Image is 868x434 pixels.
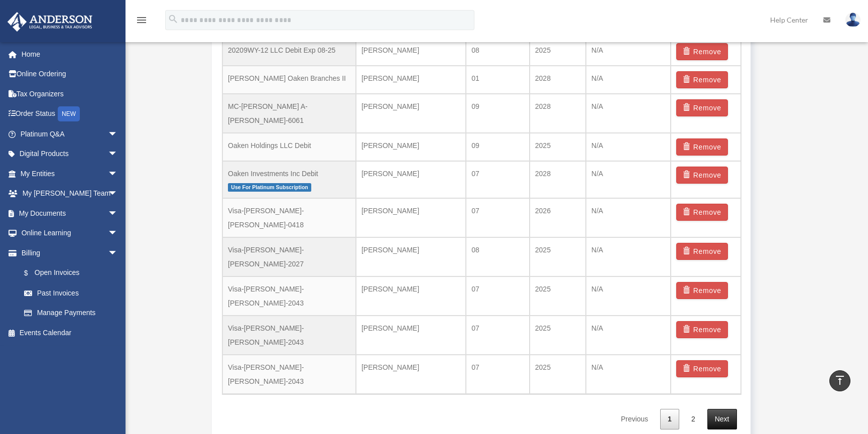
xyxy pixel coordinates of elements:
[845,13,860,27] img: User Pic
[7,243,133,263] a: Billingarrow_drop_down
[684,409,703,429] a: 2
[466,133,530,161] td: 09
[613,409,656,429] a: Previous
[356,66,466,94] td: [PERSON_NAME]
[530,38,586,66] td: 2025
[466,66,530,94] td: 01
[676,360,728,377] button: Remove
[222,66,356,94] td: [PERSON_NAME] Oaken Branches II
[676,43,728,60] button: Remove
[108,144,128,165] span: arrow_drop_down
[222,276,356,316] td: Visa-[PERSON_NAME]-[PERSON_NAME]-2043
[530,66,586,94] td: 2028
[530,276,586,316] td: 2025
[222,355,356,394] td: Visa-[PERSON_NAME]-[PERSON_NAME]-2043
[356,355,466,394] td: [PERSON_NAME]
[707,409,737,429] a: Next
[466,316,530,355] td: 07
[356,198,466,237] td: [PERSON_NAME]
[834,374,846,386] i: vertical_align_top
[222,198,356,237] td: Visa-[PERSON_NAME]-[PERSON_NAME]-0418
[14,263,133,283] a: $Open Invoices
[676,167,728,184] button: Remove
[222,94,356,133] td: MC-[PERSON_NAME] A-[PERSON_NAME]-6061
[356,133,466,161] td: [PERSON_NAME]
[7,164,133,184] a: My Entitiesarrow_drop_down
[586,66,671,94] td: N/A
[108,184,128,204] span: arrow_drop_down
[530,355,586,394] td: 2025
[530,198,586,237] td: 2026
[586,198,671,237] td: N/A
[7,104,133,124] a: Order StatusNEW
[676,282,728,299] button: Remove
[676,99,728,116] button: Remove
[108,124,128,144] span: arrow_drop_down
[108,164,128,184] span: arrow_drop_down
[14,283,133,303] a: Past Invoices
[7,64,133,84] a: Online Ordering
[586,316,671,355] td: N/A
[466,161,530,199] td: 07
[676,138,728,156] button: Remove
[222,237,356,276] td: Visa-[PERSON_NAME]-[PERSON_NAME]-2027
[676,204,728,221] button: Remove
[466,355,530,394] td: 07
[586,38,671,66] td: N/A
[7,323,133,343] a: Events Calendar
[356,161,466,199] td: [PERSON_NAME]
[586,237,671,276] td: N/A
[466,276,530,316] td: 07
[586,276,671,316] td: N/A
[5,12,95,32] img: Anderson Advisors Platinum Portal
[466,198,530,237] td: 07
[466,237,530,276] td: 08
[530,316,586,355] td: 2025
[356,38,466,66] td: [PERSON_NAME]
[14,303,128,323] a: Manage Payments
[7,124,133,144] a: Platinum Q&Aarrow_drop_down
[676,243,728,260] button: Remove
[7,223,133,243] a: Online Learningarrow_drop_down
[586,161,671,199] td: N/A
[356,94,466,133] td: [PERSON_NAME]
[530,133,586,161] td: 2025
[222,38,356,66] td: 20209WY-12 LLC Debit Exp 08-25
[7,44,133,64] a: Home
[466,38,530,66] td: 08
[586,355,671,394] td: N/A
[30,267,35,279] span: $
[222,161,356,199] td: Oaken Investments Inc Debit
[168,14,179,25] i: search
[222,133,356,161] td: Oaken Holdings LLC Debit
[7,144,133,164] a: Digital Productsarrow_drop_down
[530,94,586,133] td: 2028
[58,106,80,121] div: NEW
[660,409,679,429] a: 1
[530,161,586,199] td: 2028
[7,84,133,104] a: Tax Organizers
[829,370,850,391] a: vertical_align_top
[228,183,311,192] span: Use For Platinum Subscription
[676,321,728,338] button: Remove
[108,223,128,244] span: arrow_drop_down
[7,203,133,223] a: My Documentsarrow_drop_down
[586,94,671,133] td: N/A
[356,237,466,276] td: [PERSON_NAME]
[466,94,530,133] td: 09
[586,133,671,161] td: N/A
[530,237,586,276] td: 2025
[7,184,133,204] a: My [PERSON_NAME] Teamarrow_drop_down
[356,276,466,316] td: [PERSON_NAME]
[222,316,356,355] td: Visa-[PERSON_NAME]-[PERSON_NAME]-2043
[136,18,148,26] a: menu
[136,14,148,26] i: menu
[108,243,128,263] span: arrow_drop_down
[108,203,128,224] span: arrow_drop_down
[676,71,728,88] button: Remove
[356,316,466,355] td: [PERSON_NAME]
